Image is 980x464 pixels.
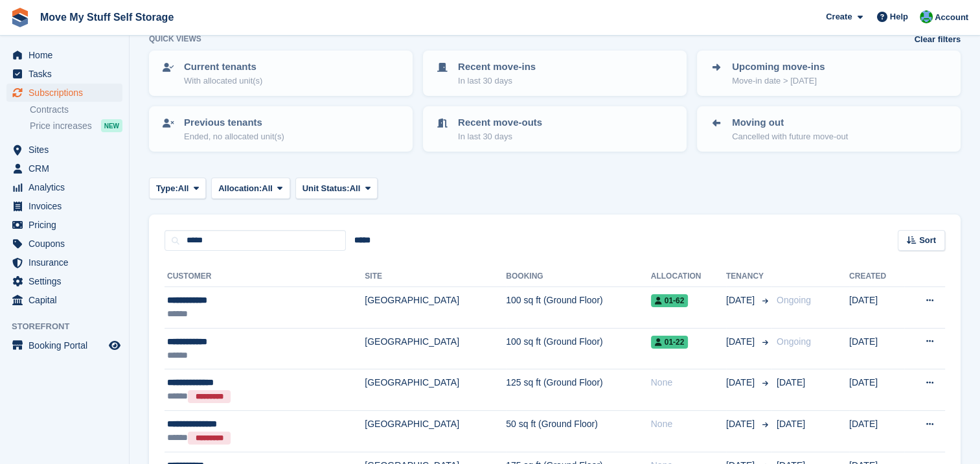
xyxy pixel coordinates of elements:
span: Storefront [12,320,129,333]
span: Analytics [28,178,106,196]
img: Dan [920,10,933,23]
span: 01-22 [651,336,689,349]
button: Unit Status: All [295,178,378,199]
span: Coupons [28,235,106,253]
span: 01-62 [651,294,689,307]
a: menu [6,272,122,290]
td: [DATE] [849,287,904,329]
span: All [350,182,361,195]
td: [GEOGRAPHIC_DATA] [365,369,506,411]
a: Clear filters [914,33,961,46]
a: Moving out Cancelled with future move-out [698,108,959,150]
a: menu [6,235,122,253]
a: menu [6,46,122,64]
span: Allocation: [218,182,262,195]
span: CRM [28,159,106,178]
span: Settings [28,272,106,290]
td: 125 sq ft (Ground Floor) [506,369,650,411]
span: Booking Portal [28,336,106,354]
span: Type: [156,182,178,195]
span: Invoices [28,197,106,215]
div: None [651,376,726,389]
p: Cancelled with future move-out [732,130,848,143]
span: All [178,182,189,195]
h6: Quick views [149,33,201,45]
span: [DATE] [726,417,757,431]
a: Previous tenants Ended, no allocated unit(s) [150,108,411,150]
span: Ongoing [777,336,811,347]
th: Booking [506,266,650,287]
span: Create [826,10,852,23]
th: Allocation [651,266,726,287]
th: Created [849,266,904,287]
a: Current tenants With allocated unit(s) [150,52,411,95]
td: 50 sq ft (Ground Floor) [506,411,650,452]
span: Pricing [28,216,106,234]
span: Home [28,46,106,64]
td: [DATE] [849,369,904,411]
a: Recent move-outs In last 30 days [424,108,685,150]
a: Upcoming move-ins Move-in date > [DATE] [698,52,959,95]
p: Ended, no allocated unit(s) [184,130,284,143]
span: [DATE] [726,335,757,349]
a: menu [6,178,122,196]
a: Recent move-ins In last 30 days [424,52,685,95]
span: Help [890,10,908,23]
td: 100 sq ft (Ground Floor) [506,287,650,329]
a: menu [6,141,122,159]
a: menu [6,84,122,102]
span: Subscriptions [28,84,106,102]
p: In last 30 days [458,130,542,143]
span: Capital [28,291,106,309]
a: menu [6,336,122,354]
p: Recent move-outs [458,115,542,130]
span: [DATE] [777,419,805,429]
span: Account [935,11,968,24]
th: Site [365,266,506,287]
a: menu [6,253,122,272]
td: [GEOGRAPHIC_DATA] [365,328,506,369]
span: Ongoing [777,295,811,305]
span: Price increases [30,120,92,132]
td: [DATE] [849,328,904,369]
a: menu [6,197,122,215]
span: [DATE] [726,294,757,307]
div: NEW [101,119,122,132]
span: Unit Status: [302,182,350,195]
span: Insurance [28,253,106,272]
p: Moving out [732,115,848,130]
a: menu [6,65,122,83]
button: Type: All [149,178,206,199]
p: Move-in date > [DATE] [732,75,825,87]
p: Recent move-ins [458,60,536,75]
p: Upcoming move-ins [732,60,825,75]
span: Tasks [28,65,106,83]
a: menu [6,291,122,309]
p: Current tenants [184,60,262,75]
td: [GEOGRAPHIC_DATA] [365,287,506,329]
p: Previous tenants [184,115,284,130]
span: All [262,182,273,195]
a: Price increases NEW [30,119,122,133]
td: [DATE] [849,411,904,452]
span: [DATE] [726,376,757,389]
th: Tenancy [726,266,771,287]
p: With allocated unit(s) [184,75,262,87]
th: Customer [165,266,365,287]
td: [GEOGRAPHIC_DATA] [365,411,506,452]
a: menu [6,159,122,178]
p: In last 30 days [458,75,536,87]
a: menu [6,216,122,234]
div: None [651,417,726,431]
a: Preview store [107,338,122,353]
a: Move My Stuff Self Storage [35,6,179,28]
span: Sites [28,141,106,159]
button: Allocation: All [211,178,290,199]
td: 100 sq ft (Ground Floor) [506,328,650,369]
img: stora-icon-8386f47178a22dfd0bd8f6a31ec36ba5ce8667c1dd55bd0f319d3a0aa187defe.svg [10,8,30,27]
a: Contracts [30,104,122,116]
span: [DATE] [777,377,805,388]
span: Sort [919,234,936,247]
